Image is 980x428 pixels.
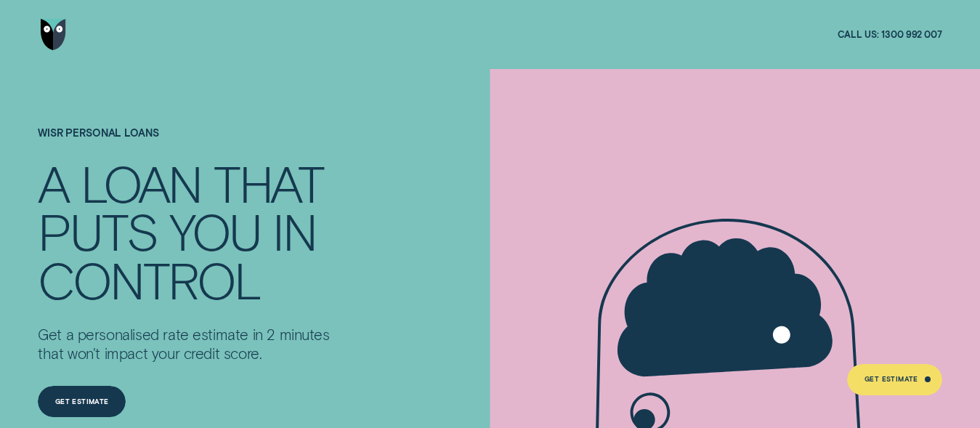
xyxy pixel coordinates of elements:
div: A [38,158,68,206]
a: Get Estimate [38,386,126,417]
span: 1300 992 007 [881,28,941,41]
a: Get Estimate [847,364,941,395]
img: Wisr [41,19,67,50]
div: IN [272,206,316,254]
h1: Wisr Personal Loans [38,127,336,158]
div: LOAN [81,158,201,206]
h4: A LOAN THAT PUTS YOU IN CONTROL [38,158,336,303]
div: PUTS [38,206,157,254]
div: CONTROL [38,255,260,303]
div: THAT [214,158,323,206]
p: Get a personalised rate estimate in 2 minutes that won't impact your credit score. [38,326,336,363]
span: Call us: [838,28,879,41]
a: Call us:1300 992 007 [838,28,942,41]
div: YOU [169,206,260,254]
